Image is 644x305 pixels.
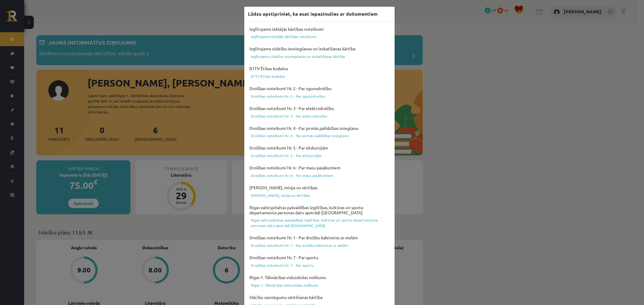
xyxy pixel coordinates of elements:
h4: Mācību sasniegumu vērtēšanas kārtība [248,293,391,301]
a: Drošības noteikumi Nr. 6 - Par masu pasākumiem [248,172,391,179]
a: Rīgas 1. Tālmācības vidusskolas nolikums [248,281,391,289]
a: [PERSON_NAME], misija un vērtības [248,192,391,199]
h4: Izglītojamo iekšējās kārtības noteikumi [248,25,391,33]
h3: Lūdzu apstipriniet, ka esat iepazinušies ar dokumentiem [248,10,378,17]
a: Izglītojamo iekšējās kārtības noteikumi [248,33,391,40]
h4: Drošības noteikumi Nr. 6 - Par masu pasākumiem [248,164,391,172]
a: Drošības noteikumi Nr. 5 - Par ekskursijām [248,152,391,159]
h4: Drošības noteikumi Nr. 3 - Par elektrodrošību [248,104,391,112]
a: Drošības noteikumi Nr. 1 - Par drošību kabinetos ar vielām [248,242,391,249]
h4: Rīgas valstspilsētas pašvaldības Izglītības, kultūras un sporta departamenta personas datu apstrā... [248,203,391,217]
a: Drošības noteikumi Nr. 2 - Par ugunsdrošību [248,93,391,100]
h4: [PERSON_NAME], misija un vērtības [248,184,391,192]
h4: Rīgas 1. Tālmācības vidusskolas nolikums [248,273,391,281]
h4: Drošības noteikumi Nr. 2 - Par ugunsdrošību [248,84,391,93]
h4: Drošības noteikumi Nr. 5 - Par ekskursijām [248,144,391,152]
h4: Drošības noteikumi Nr. 7 - Par sportu [248,253,391,262]
h4: R1TV Ētikas kodekss [248,64,391,73]
h4: Izglītojamo sūdzību iesniegšanas un izskatīšanas kārtība [248,45,391,53]
a: Drošības noteikumi Nr. 4 - Par pirmās palīdzības sniegšanu [248,132,391,139]
h4: Drošības noteikumi Nr. 1 - Par drošību kabinetos ar vielām [248,234,391,242]
a: Drošības noteikumi Nr. 7 - Par sportu [248,262,391,269]
a: Drošības noteikumi Nr. 3 - Par elektrodrošību [248,112,391,120]
a: Izglītojamo sūdzību iesniegšanas un izskatīšanas kārtība [248,53,391,60]
a: Rīgas valstspilsētas pašvaldības Izglītības, kultūras un sporta departamenta personas datu apstrā... [248,216,391,229]
h4: Drošības noteikumi Nr. 4 - Par pirmās palīdzības sniegšanu [248,124,391,132]
a: R1TV Ētikas kodekss [248,73,391,80]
